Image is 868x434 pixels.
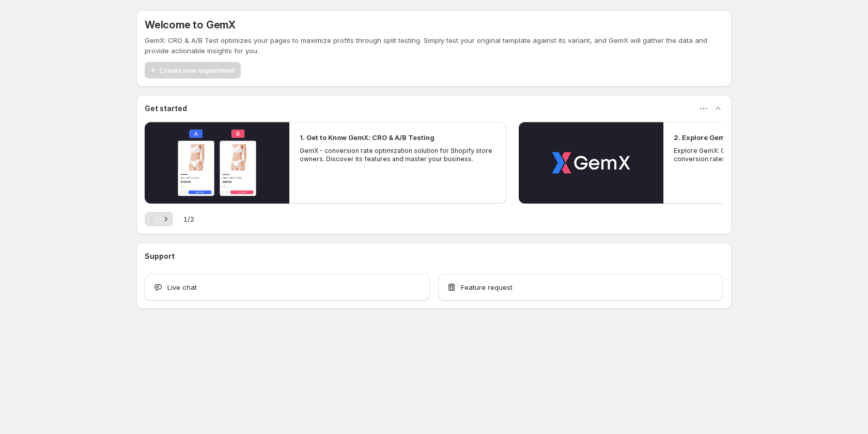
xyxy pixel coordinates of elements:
[145,212,173,226] nav: Pagination
[519,122,663,204] button: Play video
[145,103,187,114] h3: Get started
[183,214,194,224] span: 1 / 2
[300,147,496,163] p: GemX - conversion rate optimization solution for Shopify store owners. Discover its features and ...
[674,132,834,143] h2: 2. Explore GemX: CRO & A/B Testing Use Cases
[167,282,197,292] span: Live chat
[145,19,236,31] h5: Welcome to GemX
[461,282,513,292] span: Feature request
[145,122,289,204] button: Play video
[145,35,723,56] p: GemX: CRO & A/B Test optimizes your pages to maximize profits through split testing. Simply test ...
[159,212,173,226] button: Next
[300,132,435,143] h2: 1. Get to Know GemX: CRO & A/B Testing
[145,251,175,261] h3: Support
